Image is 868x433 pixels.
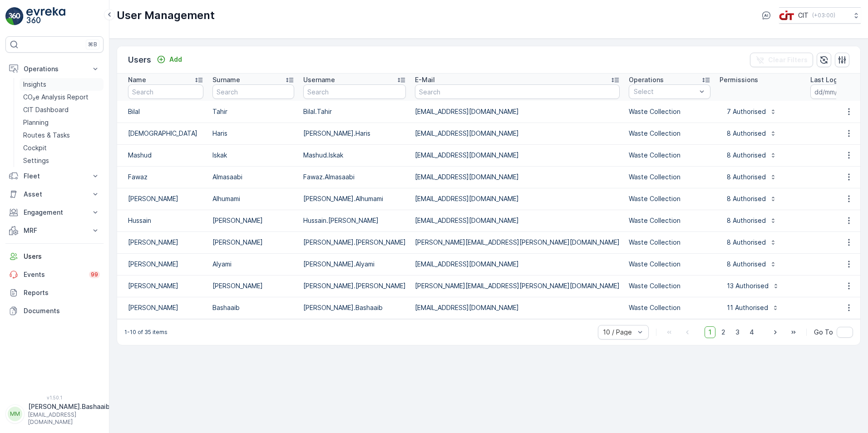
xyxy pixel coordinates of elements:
[629,129,681,138] p: Waste Collection
[5,7,24,25] img: logo
[20,154,104,167] a: Settings
[128,84,203,99] input: Search
[705,326,715,338] span: 1
[303,172,406,182] p: Fawaz.Almasaabi
[23,131,70,140] p: Routes & Tasks
[128,260,203,269] p: [PERSON_NAME]
[720,170,782,184] button: 8 Authorised
[768,55,808,64] p: Clear Filters
[212,238,294,247] p: [PERSON_NAME]
[303,303,406,312] p: [PERSON_NAME].Bashaaib
[779,10,794,20] img: cit-logo_pOk6rL0.png
[24,172,85,181] p: Fleet
[28,402,110,411] p: [PERSON_NAME].Bashaaib
[20,129,104,142] a: Routes & Tasks
[720,213,782,228] button: 8 Authorised
[23,118,49,127] p: Planning
[725,151,766,160] p: 8 Authorised
[212,172,294,182] p: Almasaabi
[720,75,758,84] p: Permissions
[5,221,104,240] button: MRF
[128,129,203,138] p: [DEMOGRAPHIC_DATA]
[629,151,681,160] p: Waste Collection
[5,402,104,426] button: MM[PERSON_NAME].Bashaaib[EMAIL_ADDRESS][DOMAIN_NAME]
[117,8,215,23] p: User Management
[24,64,85,74] p: Operations
[128,151,203,160] p: Mashud
[303,129,406,138] p: [PERSON_NAME].Haris
[24,252,100,261] p: Users
[629,172,681,182] p: Waste Collection
[725,107,766,116] p: 7 Authorised
[717,326,730,338] span: 2
[303,281,406,290] p: [PERSON_NAME].[PERSON_NAME]
[629,107,681,116] p: Waste Collection
[303,75,335,84] p: Username
[415,303,620,312] p: [EMAIL_ADDRESS][DOMAIN_NAME]
[20,142,104,154] a: Cockpit
[5,266,104,284] a: Events99
[212,151,294,160] p: Iskak
[415,194,620,203] p: [EMAIL_ADDRESS][DOMAIN_NAME]
[28,411,110,426] p: [EMAIL_ADDRESS][DOMAIN_NAME]
[415,84,620,99] input: Search
[415,151,620,160] p: [EMAIL_ADDRESS][DOMAIN_NAME]
[212,260,294,269] p: Alyami
[629,281,681,290] p: Waste Collection
[128,54,151,66] p: Users
[212,281,294,290] p: [PERSON_NAME]
[725,172,766,182] p: 8 Authorised
[23,143,47,153] p: Cockpit
[725,281,769,290] p: 13 Authorised
[812,12,835,19] p: ( +03:00 )
[5,247,104,266] a: Users
[128,107,203,116] p: Bilal
[88,41,97,48] p: ⌘B
[634,87,696,96] p: Select
[24,270,84,279] p: Events
[212,75,240,84] p: Surname
[24,190,85,199] p: Asset
[24,288,100,297] p: Reports
[153,54,186,65] button: Add
[5,167,104,185] button: Fleet
[814,328,833,337] span: Go To
[303,216,406,225] p: Hussain.[PERSON_NAME]
[24,306,100,315] p: Documents
[720,279,785,293] button: 13 Authorised
[212,194,294,203] p: Alhumami
[629,303,681,312] p: Waste Collection
[303,151,406,160] p: Mashud.Iskak
[91,271,98,278] p: 99
[128,172,203,182] p: Fawaz
[415,129,620,138] p: [EMAIL_ADDRESS][DOMAIN_NAME]
[798,11,809,20] p: CIT
[415,260,620,269] p: [EMAIL_ADDRESS][DOMAIN_NAME]
[169,55,182,64] p: Add
[20,116,104,129] a: Planning
[5,302,104,320] a: Documents
[415,281,620,290] p: [PERSON_NAME][EMAIL_ADDRESS][PERSON_NAME][DOMAIN_NAME]
[128,238,203,247] p: [PERSON_NAME]
[23,105,69,114] p: CIT Dashboard
[415,172,620,182] p: [EMAIL_ADDRESS][DOMAIN_NAME]
[725,238,766,247] p: 8 Authorised
[5,60,104,78] button: Operations
[303,194,406,203] p: [PERSON_NAME].Alhumami
[725,194,766,203] p: 8 Authorised
[212,303,294,312] p: Bashaaib
[720,300,784,315] button: 11 Authorised
[415,216,620,225] p: [EMAIL_ADDRESS][DOMAIN_NAME]
[810,75,861,84] p: Last Login Time
[720,235,782,250] button: 8 Authorised
[128,194,203,203] p: [PERSON_NAME]
[629,216,681,225] p: Waste Collection
[415,238,620,247] p: [PERSON_NAME][EMAIL_ADDRESS][PERSON_NAME][DOMAIN_NAME]
[629,194,681,203] p: Waste Collection
[303,107,406,116] p: Bilal.Tahir
[725,216,766,225] p: 8 Authorised
[128,216,203,225] p: Hussain
[5,395,104,400] span: v 1.50.1
[20,91,104,103] a: CO₂e Analysis Report
[415,107,620,116] p: [EMAIL_ADDRESS][DOMAIN_NAME]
